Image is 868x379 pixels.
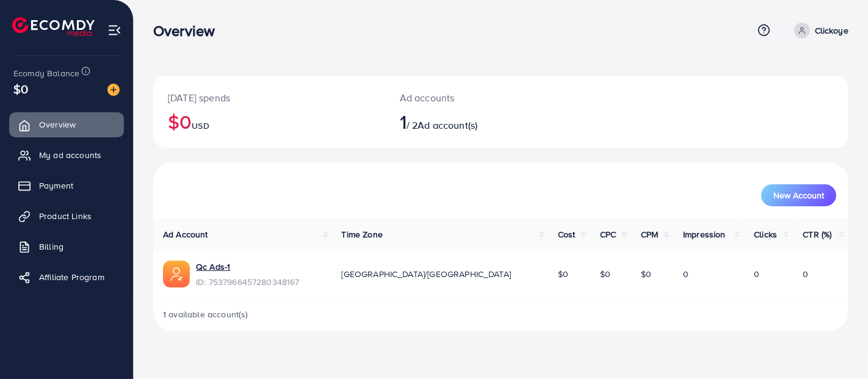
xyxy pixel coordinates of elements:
span: Product Links [39,210,92,222]
a: My ad accounts [9,143,124,167]
span: Overview [39,118,76,131]
span: $0 [558,268,568,280]
span: Time Zone [342,228,383,240]
span: USD [192,120,209,132]
span: Affiliate Program [39,271,104,283]
h3: Overview [153,22,225,40]
span: Payment [39,179,73,192]
h2: / 2 [400,110,544,133]
span: Ad account(s) [418,118,477,132]
span: $0 [600,268,610,280]
a: Overview [9,112,124,137]
img: ic-ads-acc.e4c84228.svg [163,261,190,287]
a: Affiliate Program [9,265,124,289]
a: Billing [9,234,124,259]
span: $0 [13,80,28,98]
p: [DATE] spends [168,90,371,105]
a: Clickoye [789,23,848,38]
img: logo [12,17,95,36]
a: Qc Ads-1 [196,261,230,273]
p: Clickoye [815,23,848,38]
span: Ecomdy Balance [13,67,79,79]
span: [GEOGRAPHIC_DATA]/[GEOGRAPHIC_DATA] [342,268,512,280]
img: image [107,84,120,96]
p: Ad accounts [400,90,544,105]
span: My ad accounts [39,149,101,161]
span: Billing [39,240,63,253]
h2: $0 [168,110,371,133]
iframe: Chat [601,52,859,370]
a: Product Links [9,204,124,228]
span: Cost [558,228,576,240]
a: Payment [9,173,124,198]
img: menu [107,23,121,37]
span: ID: 7537966457280348167 [196,276,300,288]
span: Ad Account [163,228,208,240]
span: CPC [600,228,616,240]
span: 1 [400,107,407,135]
span: 1 available account(s) [163,308,248,320]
